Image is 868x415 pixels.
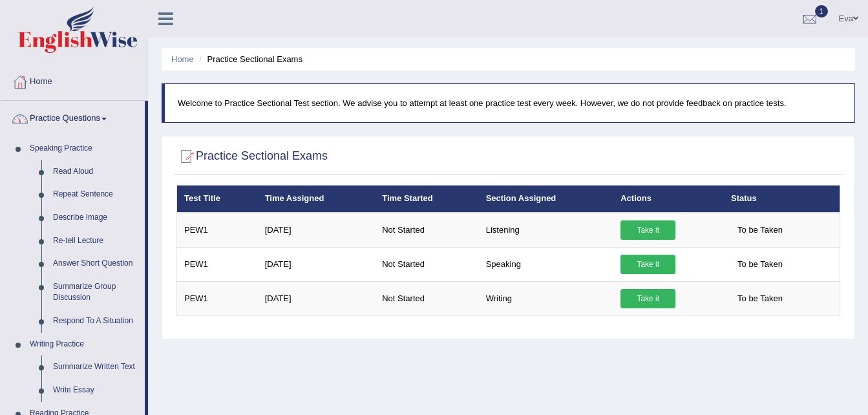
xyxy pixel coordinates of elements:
li: Practice Sectional Exams [196,53,302,65]
p: Welcome to Practice Sectional Test section. We advise you to attempt at least one practice test e... [178,97,842,109]
th: Section Assigned [479,186,614,213]
a: Summarize Group Discussion [47,275,145,310]
th: Status [724,186,840,213]
a: Respond To A Situation [47,310,145,333]
td: Speaking [479,247,614,281]
th: Time Started [375,186,478,213]
span: To be Taken [731,255,789,274]
th: Time Assigned [258,186,376,213]
span: To be Taken [731,220,789,240]
td: Writing [479,281,614,315]
a: Home [1,64,148,96]
a: Practice Questions [1,101,145,133]
a: Take it [620,255,675,274]
td: [DATE] [258,281,376,315]
td: PEW1 [177,213,258,248]
a: Write Essay [47,379,145,402]
a: Take it [620,289,675,308]
a: Home [171,54,194,64]
a: Speaking Practice [24,137,145,160]
a: Read Aloud [47,160,145,184]
h2: Practice Sectional Exams [176,147,328,166]
td: Not Started [375,281,478,315]
a: Repeat Sentence [47,183,145,206]
a: Writing Practice [24,333,145,356]
a: Describe Image [47,206,145,229]
td: PEW1 [177,281,258,315]
a: Re-tell Lecture [47,229,145,253]
th: Actions [613,186,724,213]
a: Answer Short Question [47,252,145,275]
td: [DATE] [258,247,376,281]
td: Not Started [375,213,478,248]
td: Not Started [375,247,478,281]
th: Test Title [177,186,258,213]
td: [DATE] [258,213,376,248]
span: 1 [815,5,828,17]
a: Summarize Written Text [47,356,145,379]
span: To be Taken [731,289,789,308]
a: Take it [620,220,675,240]
td: Listening [479,213,614,248]
td: PEW1 [177,247,258,281]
